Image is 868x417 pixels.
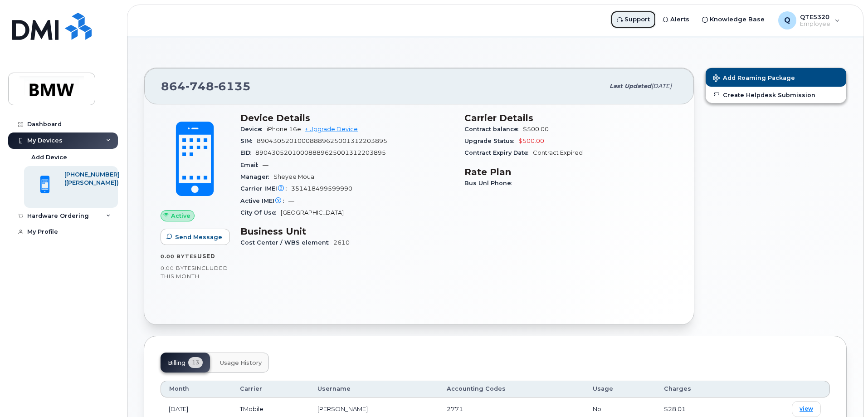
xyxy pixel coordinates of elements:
[439,381,585,397] th: Accounting Codes
[197,253,215,260] span: used
[696,10,771,29] a: Knowledge Base
[161,253,197,260] span: 0.00 Bytes
[161,381,232,397] th: Month
[240,149,255,156] span: EID
[784,15,790,26] span: Q
[240,126,267,132] span: Device
[447,405,463,412] span: 2771
[161,229,230,245] button: Send Message
[161,265,195,271] span: 0.00 Bytes
[281,209,344,216] span: [GEOGRAPHIC_DATA]
[240,226,454,237] h3: Business Unit
[710,15,765,24] span: Knowledge Base
[706,87,846,103] a: Create Helpdesk Submission
[232,381,309,397] th: Carrier
[288,197,294,204] span: —
[464,180,516,186] span: Bus Unl Phone
[464,167,678,177] h3: Rate Plan
[240,239,333,246] span: Cost Center / WBS element
[464,149,533,156] span: Contract Expiry Date
[533,149,583,156] span: Contract Expired
[523,126,549,132] span: $500.00
[185,79,214,93] span: 748
[464,137,518,144] span: Upgrade Status
[220,359,262,367] span: Usage History
[267,126,301,132] span: iPhone 16e
[263,162,268,168] span: —
[800,13,830,20] span: QTE5320
[800,20,830,28] span: Employee
[464,126,523,132] span: Contract balance
[610,10,656,29] a: Support
[656,381,740,397] th: Charges
[585,381,656,397] th: Usage
[624,15,650,24] span: Support
[171,211,190,220] span: Active
[240,173,273,180] span: Manager
[464,113,678,123] h3: Carrier Details
[800,405,813,413] span: view
[772,11,846,29] div: QTE5320
[610,83,651,89] span: Last updated
[670,15,689,24] span: Alerts
[240,162,263,168] span: Email
[309,381,439,397] th: Username
[240,209,281,216] span: City Of Use
[291,185,352,192] span: 351418499599990
[240,185,291,192] span: Carrier IMEI
[240,197,288,204] span: Active IMEI
[257,137,387,144] span: 89043052010008889625001312203895
[829,378,861,410] iframe: Messenger Launcher
[161,265,228,280] span: included this month
[518,137,544,144] span: $500.00
[273,173,314,180] span: Sheyee Moua
[713,74,795,83] span: Add Roaming Package
[333,239,350,246] span: 2610
[240,113,454,123] h3: Device Details
[706,68,846,87] button: Add Roaming Package
[656,10,696,29] a: Alerts
[161,79,251,93] span: 864
[305,126,358,132] a: + Upgrade Device
[175,233,222,241] span: Send Message
[240,137,257,144] span: SIM
[664,405,732,413] div: $28.01
[214,79,251,93] span: 6135
[792,401,821,417] a: view
[651,83,672,89] span: [DATE]
[255,149,386,156] span: 89043052010008889625001312203895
